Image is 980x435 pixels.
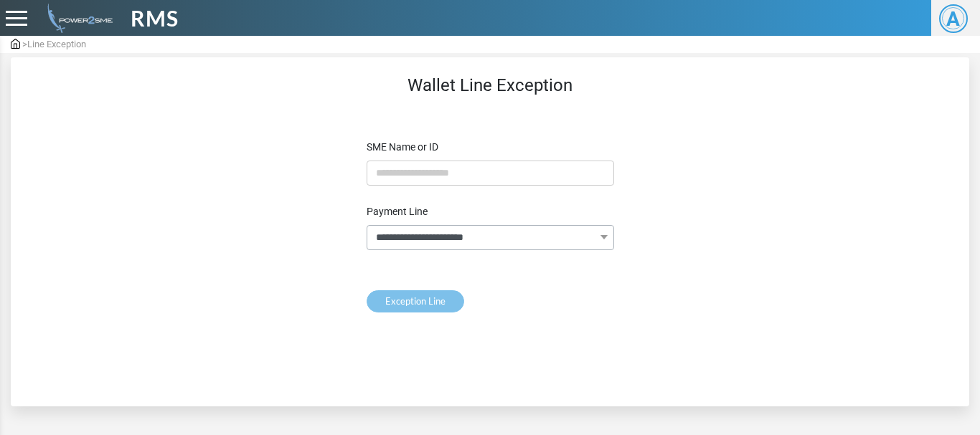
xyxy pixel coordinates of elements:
label: SME Name or ID [361,140,447,155]
span: A [939,4,968,33]
img: admin [42,4,113,33]
label: Payment Line [361,204,447,219]
button: Exception Line [367,290,464,313]
span: Line Exception [27,39,86,49]
p: Wallet Line Exception [87,72,894,98]
img: admin [11,39,20,49]
span: RMS [131,2,179,34]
